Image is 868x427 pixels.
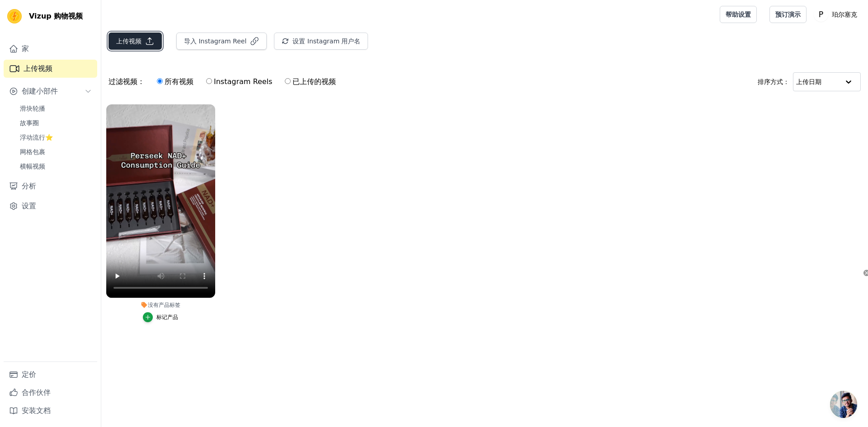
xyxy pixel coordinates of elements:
font: 珀尔塞克 [832,11,857,18]
button: 标记产品 [143,312,178,322]
font: 预订演示 [775,11,801,18]
a: 家 [4,40,97,58]
font: 帮助设置 [726,11,751,18]
a: 开放式聊天 [830,391,857,418]
a: 上传视频 [4,60,97,78]
button: P 珀尔塞克 [814,6,861,23]
a: 网格包裹 [14,145,97,158]
a: 横幅视频 [14,160,97,173]
font: 安装文档 [22,406,51,415]
font: 家 [22,44,29,53]
font: 浮动流行⭐ [20,134,53,141]
a: 滑块轮播 [14,102,97,115]
a: 设置 [4,197,97,215]
button: 创建小部件 [4,82,97,100]
a: 合作伙伴 [4,384,97,402]
img: Vizup [7,9,22,23]
input: 已上传的视频 [285,78,291,84]
font: 合作伙伴 [22,388,51,397]
a: 定价 [4,366,97,384]
font: 故事圈 [20,119,39,127]
input: Instagram Reels [206,78,212,84]
button: 设置 Instagram 用户名 [274,33,368,50]
a: 帮助设置 [720,6,757,23]
font: Instagram Reels [214,77,272,86]
font: 上传视频 [116,38,142,45]
font: 滑块轮播 [20,105,45,112]
button: 上传视频 [108,33,162,50]
font: 所有视频 [165,77,193,86]
font: 排序方式： [758,78,789,85]
font: 上传视频 [24,64,52,73]
font: 没有产品标签 [148,302,180,308]
font: 创建小部件 [22,87,58,95]
font: 导入 Instagram Reel [184,38,246,45]
font: Vizup 购物视频 [29,12,83,20]
font: 网格包裹 [20,148,45,155]
font: 横幅视频 [20,163,45,170]
a: 分析 [4,177,97,195]
font: 设置 [22,202,36,210]
a: 安装文档 [4,402,97,420]
font: 分析 [22,182,36,190]
font: 已上传的视频 [292,77,336,86]
a: 故事圈 [14,117,97,129]
font: 标记产品 [156,314,178,320]
input: 所有视频 [157,78,163,84]
font: 定价 [22,370,36,379]
a: 浮动流行⭐ [14,131,97,144]
text: P [819,10,823,19]
a: 预订演示 [769,6,807,23]
font: 过滤视频： [108,77,145,86]
button: 导入 Instagram Reel [176,33,267,50]
font: 设置 Instagram 用户名 [292,38,360,45]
